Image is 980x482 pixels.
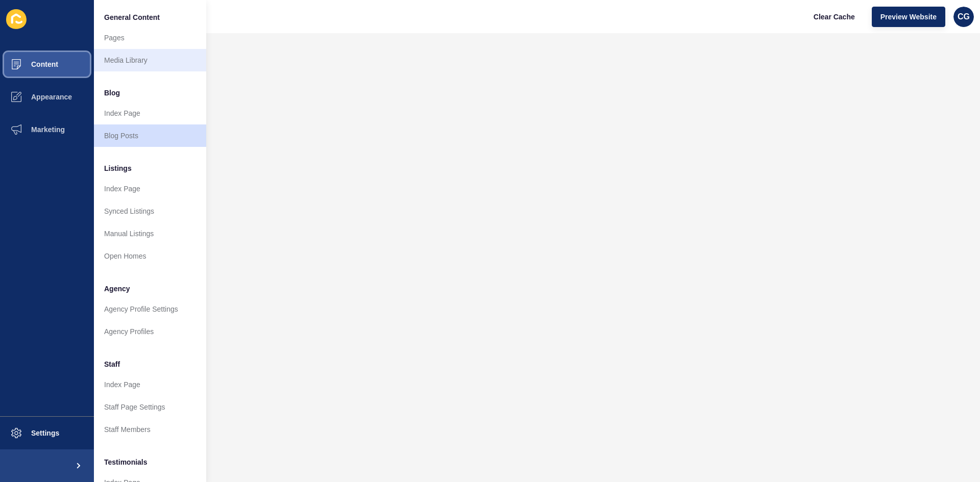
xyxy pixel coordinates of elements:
a: Staff Members [94,418,206,441]
span: Blog [104,88,120,98]
span: CG [958,12,970,22]
a: Synced Listings [94,200,206,222]
button: Clear Cache [805,7,864,27]
a: Blog Posts [94,124,206,147]
a: Manual Listings [94,222,206,245]
a: Agency Profile Settings [94,298,206,320]
span: Agency [104,284,130,294]
a: Open Homes [94,245,206,267]
span: Clear Cache [814,12,855,22]
span: Testimonials [104,457,148,467]
a: Staff Page Settings [94,396,206,418]
a: Pages [94,27,206,49]
a: Agency Profiles [94,320,206,343]
span: Preview Website [880,12,937,22]
a: Index Page [94,373,206,396]
button: Preview Website [872,7,945,27]
span: Staff [104,359,120,369]
a: Index Page [94,177,206,200]
a: Media Library [94,49,206,71]
span: General Content [104,12,160,22]
a: Index Page [94,102,206,124]
span: Listings [104,163,132,173]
